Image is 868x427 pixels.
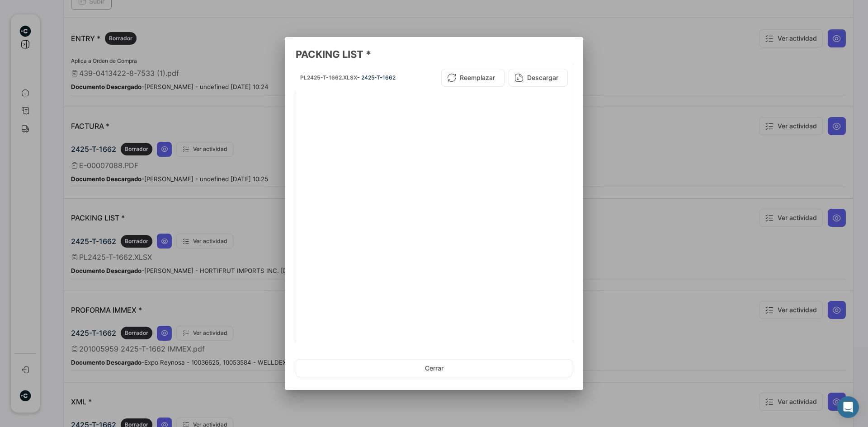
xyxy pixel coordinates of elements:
span: - 2425-T-1662 [357,74,396,81]
span: PL2425-T-1662.XLSX [300,74,357,81]
h3: PACKING LIST * [296,48,572,61]
button: Descargar [509,69,568,87]
button: Reemplazar [441,69,505,87]
button: Cerrar [296,359,572,377]
div: Abrir Intercom Messenger [837,396,859,418]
